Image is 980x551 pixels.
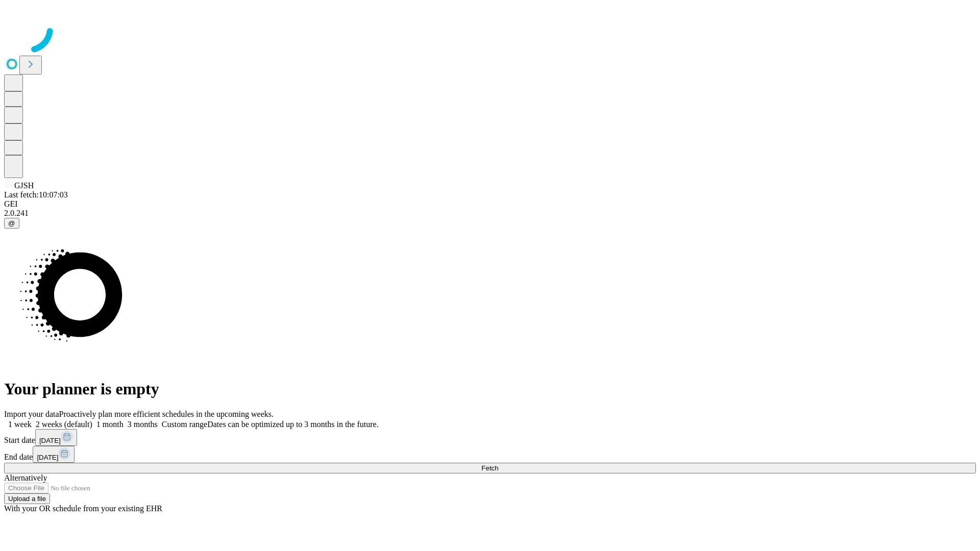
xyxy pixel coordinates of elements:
[4,199,976,209] div: GEI
[128,420,158,429] span: 3 months
[35,429,77,446] button: [DATE]
[4,190,68,199] span: Last fetch: 10:07:03
[162,420,207,429] span: Custom range
[96,420,124,429] span: 1 month
[8,219,15,227] span: @
[36,420,92,429] span: 2 weeks (default)
[4,410,59,418] span: Import your data
[33,446,75,463] button: [DATE]
[4,429,976,446] div: Start date
[8,420,32,429] span: 1 week
[59,410,274,418] span: Proactively plan more efficient schedules in the upcoming weeks.
[4,463,976,473] button: Fetch
[4,504,162,513] span: With your OR schedule from your existing EHR
[4,209,976,218] div: 2.0.241
[4,446,976,463] div: End date
[207,420,378,429] span: Dates can be optimized up to 3 months in the future.
[14,181,34,190] span: GJSH
[4,493,50,504] button: Upload a file
[37,454,58,461] span: [DATE]
[4,473,47,482] span: Alternatively
[39,437,61,444] span: [DATE]
[481,464,498,472] span: Fetch
[4,218,19,229] button: @
[4,380,976,398] h1: Your planner is empty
